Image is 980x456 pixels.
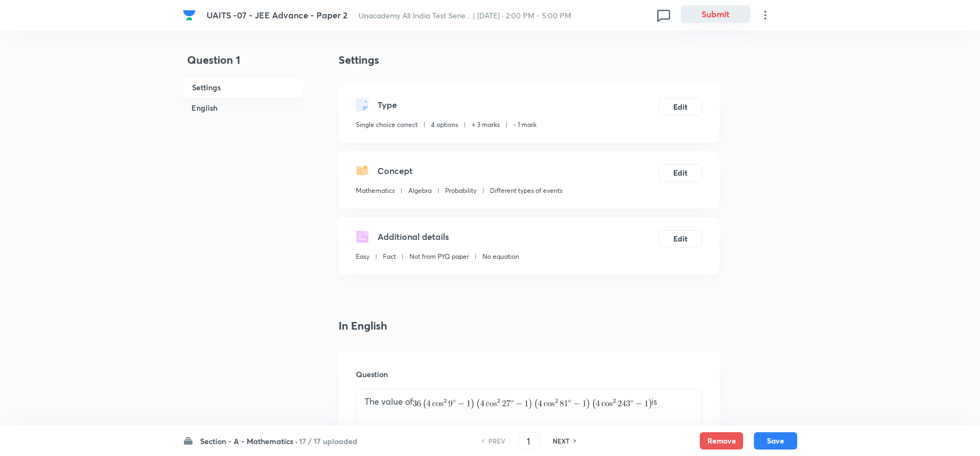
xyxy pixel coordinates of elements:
button: Save [754,432,797,450]
p: + 3 marks [472,120,500,130]
h6: Section - A - Mathematics · [200,435,297,447]
span: UAITS -07 - JEE Advance - Paper 2 [207,9,348,21]
h6: Question [356,368,702,380]
h5: Type [378,98,397,111]
a: Company Logo [183,9,198,22]
img: questionType.svg [356,98,369,111]
p: Easy [356,252,369,261]
h4: In English [339,318,719,334]
p: Algebra [408,186,432,196]
h6: Settings [183,77,304,98]
p: Probability [445,186,476,196]
button: Submit [681,5,750,23]
button: Edit [659,98,702,116]
h6: PREV [488,436,505,446]
img: questionDetails.svg [356,230,369,243]
p: Different types of events [490,186,562,196]
img: Company Logo [183,9,196,22]
img: questionConcept.svg [356,164,369,177]
p: No equation [482,252,519,261]
p: - 1 mark [513,120,537,130]
img: 36\left(4 \cos ^2 9^{\circ}-1\right)\left(4 \cos ^2 27^{\circ}-1\right)\left(4 \cos ^2 81^{\circ}... [413,399,651,409]
p: The value of is [365,395,693,409]
h5: Concept [378,164,413,177]
p: Fact [383,252,396,261]
button: Edit [659,230,702,247]
p: 4 options [431,120,458,130]
button: Remove [700,432,743,450]
h6: English [183,98,304,118]
p: Mathematics [356,186,395,196]
h6: NEXT [553,436,570,446]
h4: Question 1 [183,52,304,77]
p: Not from PYQ paper [409,252,469,261]
h6: 17 / 17 uploaded [299,435,357,447]
h4: Settings [339,52,719,68]
p: Single choice correct [356,120,418,130]
button: Edit [659,164,702,182]
h5: Additional details [378,230,449,243]
span: Unacademy All India Test Serie... | [DATE] · 2:00 PM - 5:00 PM [359,10,571,21]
